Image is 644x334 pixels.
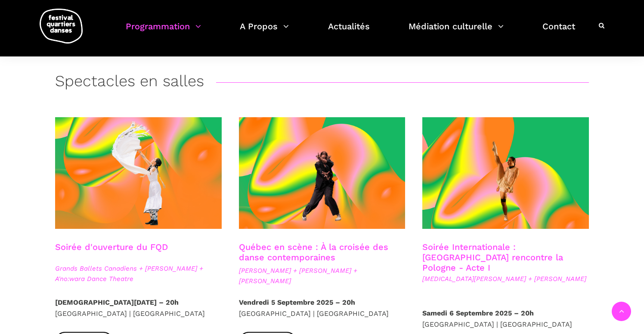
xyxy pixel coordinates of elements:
[422,274,589,284] span: [MEDICAL_DATA][PERSON_NAME] + [PERSON_NAME]
[409,19,504,44] a: Médiation culturelle
[55,72,204,94] h3: Spectacles en salles
[239,265,406,286] span: [PERSON_NAME] + [PERSON_NAME] + [PERSON_NAME]
[126,19,201,44] a: Programmation
[55,298,179,306] strong: [DEMOGRAPHIC_DATA][DATE] – 20h
[542,19,575,44] a: Contact
[240,19,289,44] a: A Propos
[239,242,388,262] a: Québec en scène : À la croisée des danse contemporaines
[422,242,563,273] a: Soirée Internationale : [GEOGRAPHIC_DATA] rencontre la Pologne - Acte I
[239,297,406,319] p: [GEOGRAPHIC_DATA] | [GEOGRAPHIC_DATA]
[328,19,370,44] a: Actualités
[239,298,355,306] strong: Vendredi 5 Septembre 2025 – 20h
[55,297,222,319] p: [GEOGRAPHIC_DATA] | [GEOGRAPHIC_DATA]
[40,9,83,44] img: logo-fqd-med
[422,309,534,317] strong: Samedi 6 Septembre 2025 – 20h
[55,242,168,252] a: Soirée d'ouverture du FQD
[55,263,222,284] span: Grands Ballets Canadiens + [PERSON_NAME] + A'no:wara Dance Theatre
[422,308,589,330] p: [GEOGRAPHIC_DATA] | [GEOGRAPHIC_DATA]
